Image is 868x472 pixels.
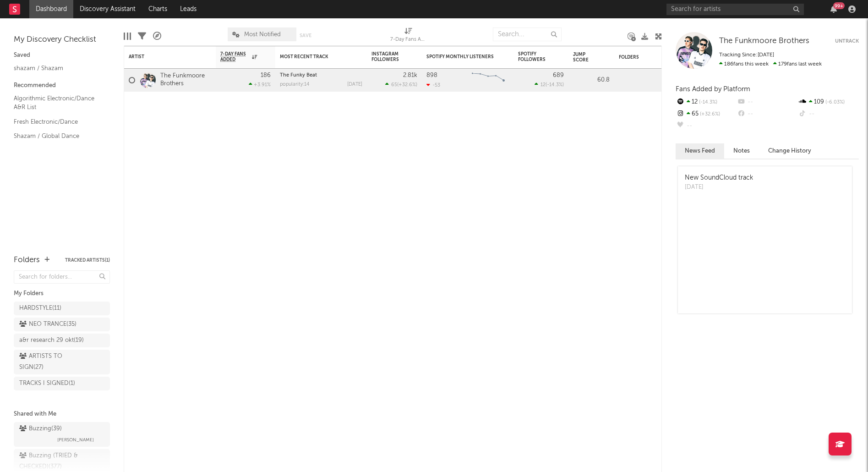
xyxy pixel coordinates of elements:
span: 12 [540,82,546,88]
a: ARTISTS TO SIGN(27) [14,350,110,374]
a: Algorithmic Electronic/Dance A&R List [14,93,101,112]
a: NEO TRANCE(35) [14,318,110,331]
span: -14.3 % [698,100,717,105]
a: HARDSTYLE(11) [14,302,110,315]
div: Saved [14,50,110,61]
div: Buzzing ( 39 ) [19,423,62,434]
div: My Folders [14,288,110,299]
button: News Feed [676,143,724,159]
div: Edit Columns [124,23,131,49]
div: 689 [553,72,564,78]
div: Shared with Me [14,409,110,420]
div: popularity: 14 [280,82,310,87]
a: The Funky Beat [280,73,317,78]
span: +32.6 % [399,82,416,88]
div: -- [676,120,737,132]
div: The Funky Beat [280,73,362,78]
button: Untrack [835,37,859,46]
div: Folders [619,55,688,60]
div: New SoundCloud track [685,173,753,183]
a: Shazam / Global Dance [14,131,101,141]
div: 12 [676,96,737,108]
div: 7-Day Fans Added (7-Day Fans Added) [390,23,427,49]
div: Most Recent Track [280,54,349,60]
div: 60.8 [573,75,610,86]
span: Most Notified [244,32,281,38]
span: 186 fans this week [719,61,769,67]
div: NEO TRANCE ( 35 ) [19,319,76,330]
div: 109 [798,96,859,108]
div: Spotify Followers [518,51,550,62]
a: a&r research 29 okt(19) [14,334,110,347]
button: Change History [759,143,820,159]
span: [PERSON_NAME] [57,434,94,445]
div: -- [737,96,797,108]
div: Artist [129,54,197,60]
div: Recommended [14,80,110,91]
span: The Funkmoore Brothers [719,37,809,45]
span: 7-Day Fans Added [220,51,250,62]
div: -53 [426,82,440,88]
div: ( ) [385,82,417,88]
div: 99 + [833,2,845,9]
div: Folders [14,255,40,266]
button: Notes [724,143,759,159]
svg: Chart title [468,69,509,92]
div: My Discovery Checklist [14,34,110,45]
a: The Funkmoore Brothers [160,72,211,88]
div: 186 [261,72,271,78]
span: -14.3 % [547,82,562,88]
button: 99+ [830,5,837,13]
span: 65 [391,82,397,88]
div: ( ) [535,82,564,88]
div: Jump Score [573,52,596,63]
div: ARTISTS TO SIGN ( 27 ) [19,351,84,373]
a: shazam / Shazam [14,63,101,73]
div: Instagram Followers [371,51,404,62]
span: 179 fans last week [719,61,822,67]
div: TRACKS I SIGNED ( 1 ) [19,378,75,389]
a: The Funkmoore Brothers [719,37,809,46]
div: Spotify Monthly Listeners [426,54,495,60]
span: +32.6 % [699,112,720,117]
a: Buzzing(39)[PERSON_NAME] [14,422,110,447]
div: +3.91 % [249,82,271,88]
a: TRACKS I SIGNED(1) [14,377,110,390]
span: Fans Added by Platform [676,86,750,93]
div: A&R Pipeline [153,23,161,49]
div: 2.81k [403,72,417,78]
div: -- [737,108,797,120]
div: a&r research 29 okt ( 19 ) [19,335,84,346]
div: HARDSTYLE ( 11 ) [19,303,61,314]
div: [DATE] [347,82,362,87]
div: 65 [676,108,737,120]
div: 898 [426,72,437,78]
div: 7-Day Fans Added (7-Day Fans Added) [390,34,427,45]
div: -- [798,108,859,120]
button: Tracked Artists(1) [65,258,110,263]
div: Filters [138,23,146,49]
span: -6.03 % [824,100,845,105]
input: Search... [493,27,562,41]
input: Search for folders... [14,270,110,284]
input: Search for artists [666,4,804,15]
div: [DATE] [685,183,753,192]
a: Fresh Electronic/Dance [14,117,101,127]
button: Save [300,33,311,38]
span: Tracking Since: [DATE] [719,52,774,58]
